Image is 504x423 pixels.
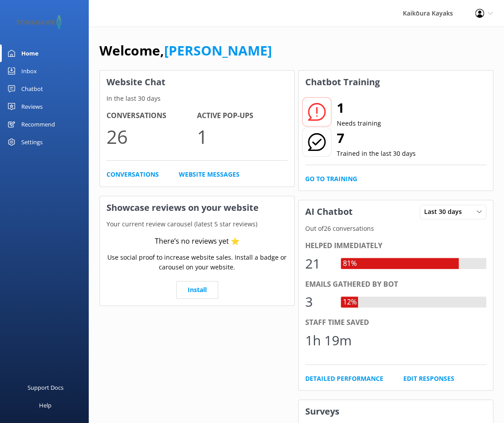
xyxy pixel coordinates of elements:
span: Last 30 days [424,207,467,217]
div: Help [39,396,51,414]
p: 1 [197,122,287,151]
h3: Surveys [299,400,493,423]
h3: Website Chat [100,71,294,94]
h4: Active Pop-ups [197,110,287,122]
p: 26 [106,122,197,151]
p: Needs training [337,119,381,128]
h2: 7 [337,127,416,149]
div: Staff time saved [305,317,486,328]
a: Detailed Performance [305,374,383,383]
a: Edit Responses [403,374,454,383]
div: Settings [21,133,43,151]
div: 3 [305,291,332,312]
p: In the last 30 days [100,94,294,103]
a: Install [176,281,218,299]
div: 21 [305,253,332,274]
h3: AI Chatbot [299,200,359,223]
div: Home [21,44,39,62]
a: Go to Training [305,174,357,184]
img: 2-1647550015.png [13,15,64,30]
a: Website Messages [179,170,240,179]
div: Inbox [21,62,37,80]
a: Conversations [106,170,159,179]
div: Reviews [21,98,43,115]
div: Helped immediately [305,240,486,252]
p: Trained in the last 30 days [337,149,416,158]
div: Recommend [21,115,55,133]
h1: Welcome, [99,40,272,61]
h3: Showcase reviews on your website [100,196,294,219]
div: Support Docs [28,379,63,396]
h3: Chatbot Training [299,71,386,94]
div: Chatbot [21,80,43,98]
h4: Conversations [106,110,197,122]
p: Out of 26 conversations [299,224,493,233]
div: 12% [341,296,359,308]
a: [PERSON_NAME] [164,41,272,59]
div: Emails gathered by bot [305,279,486,290]
div: 1h 19m [305,330,352,351]
div: 81% [341,258,359,269]
h2: 1 [337,97,381,119]
p: Your current review carousel (latest 5 star reviews) [100,219,294,229]
p: Use social proof to increase website sales. Install a badge or carousel on your website. [106,253,287,273]
div: There’s no reviews yet ⭐ [155,236,240,247]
